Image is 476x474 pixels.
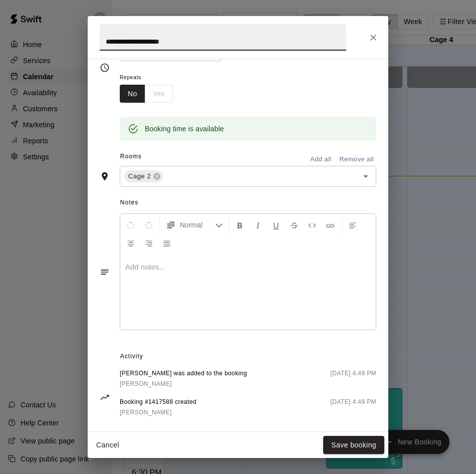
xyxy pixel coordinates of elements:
svg: Rooms [100,171,110,181]
span: [DATE] 4:49 PM [331,369,376,389]
button: Format Underline [268,216,285,234]
div: Cage 2 [124,170,163,182]
span: Repeats [120,71,181,85]
button: Add all [305,152,337,167]
span: Rooms [120,153,142,160]
button: Save booking [323,436,384,454]
span: [PERSON_NAME] [120,380,172,387]
span: Normal [180,220,215,230]
button: Redo [140,216,157,234]
button: Left Align [344,216,361,234]
span: [DATE] 4:49 PM [331,397,376,418]
span: Booking #1417588 created [120,397,196,407]
button: Format Strikethrough [286,216,303,234]
button: Insert Code [304,216,321,234]
button: Remove all [337,152,376,167]
span: Notes [120,195,376,211]
span: Activity [120,349,376,365]
span: [PERSON_NAME] [120,409,172,416]
button: Undo [122,216,139,234]
svg: Notes [100,267,110,277]
button: Format Italics [250,216,267,234]
button: Cancel [92,436,124,454]
span: Cage 2 [124,171,155,181]
button: Justify Align [158,234,175,252]
button: Right Align [140,234,157,252]
a: [PERSON_NAME] [120,379,247,389]
div: Booking time is available [145,120,224,138]
button: Format Bold [231,216,249,234]
button: Open [359,169,373,183]
button: Insert Link [322,216,339,234]
a: [PERSON_NAME] [120,407,196,418]
button: Close [364,29,382,47]
svg: Timing [100,63,110,73]
div: outlined button group [120,85,173,103]
button: No [120,85,145,103]
svg: Activity [100,392,110,402]
button: Center Align [122,234,139,252]
span: [PERSON_NAME] was added to the booking [120,369,247,379]
button: Formatting Options [162,216,227,234]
